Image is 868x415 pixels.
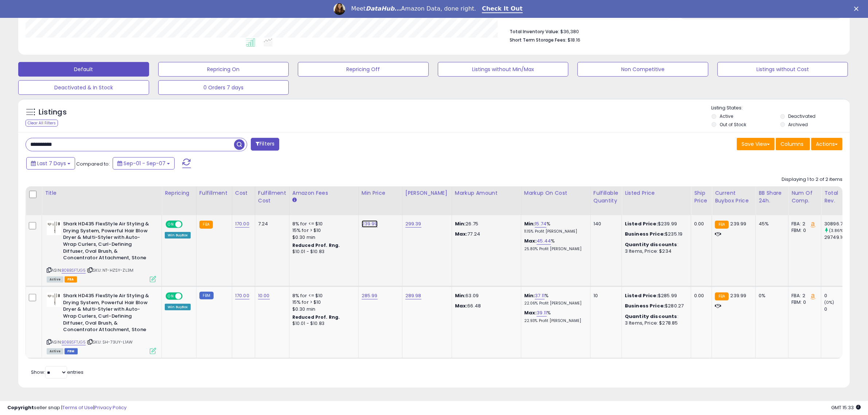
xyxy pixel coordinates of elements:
a: 289.98 [405,292,421,299]
div: $10.01 - $10.83 [292,249,353,255]
a: 45.44 [537,237,551,245]
p: 77.24 [455,231,515,237]
div: Total Rev. [824,189,851,205]
b: Reduced Prof. Rng. [292,242,340,248]
img: 312HQF2NuCL._SL40_.jpg [47,221,61,235]
span: 239.99 [731,220,747,227]
div: FBM: 0 [791,299,816,306]
h5: Listings [39,107,67,117]
div: Ship Price [694,189,709,205]
strong: Min: [455,292,466,299]
div: 140 [593,221,616,227]
small: FBM [199,292,214,299]
span: FBA [65,276,77,283]
div: Markup on Cost [524,189,587,197]
div: Win BuyBox [165,304,191,310]
div: Title [45,189,159,197]
div: seller snap | | [7,404,126,411]
strong: Max: [455,302,468,309]
button: Columns [776,138,810,150]
div: 15% for > $10 [292,227,353,234]
button: Non Competitive [577,62,708,77]
a: 170.00 [235,292,249,299]
div: : [625,313,685,320]
span: Show: entries [31,369,83,376]
button: Deactivated & In Stock [18,80,149,95]
b: Short Term Storage Fees: [510,37,567,43]
div: % [524,292,585,306]
div: FBM: 0 [791,227,816,234]
div: Amazon Fees [292,189,355,197]
div: 10 [593,292,616,299]
strong: Max: [455,230,468,237]
div: Repricing [165,189,193,197]
a: 285.99 [362,292,378,299]
small: (0%) [824,299,834,305]
span: $18.16 [568,36,580,43]
b: Shark HD435 FlexStyle Air Styling & Drying System, Powerful Hair Blow Dryer & Multi-Styler with A... [63,221,152,263]
div: Min Price [362,189,399,197]
li: $36,380 [510,27,837,35]
b: Business Price: [625,230,665,237]
div: 0 [824,306,854,313]
th: The percentage added to the cost of goods (COGS) that forms the calculator for Min & Max prices. [521,186,590,215]
button: Last 7 Days [26,157,75,170]
div: 0.00 [694,221,706,227]
div: Cost [235,189,252,197]
div: Close [854,7,861,11]
small: (3.86%) [829,228,845,233]
a: 299.39 [405,220,421,228]
span: Sep-01 - Sep-07 [124,160,166,167]
p: 22.06% Profit [PERSON_NAME] [524,301,585,306]
p: 22.93% Profit [PERSON_NAME] [524,318,585,323]
button: 0 Orders 7 days [158,80,289,95]
span: All listings currently available for purchase on Amazon [47,348,63,354]
b: Shark HD435 FlexStyle Air Styling & Drying System, Powerful Hair Blow Dryer & Multi-Styler with A... [63,292,152,335]
p: 11.15% Profit [PERSON_NAME] [524,229,585,234]
a: 39.11 [537,309,547,317]
div: 30896.75 [824,221,854,227]
label: Active [720,113,733,119]
button: Filters [251,138,279,151]
div: Listed Price [625,189,688,197]
b: Quantity discounts [625,313,677,320]
a: Check It Out [482,5,523,13]
div: Clear All Filters [26,120,58,127]
button: Repricing Off [298,62,429,77]
span: Columns [781,140,803,148]
span: OFF [182,221,193,228]
i: DataHub... [366,5,401,12]
div: % [524,310,585,323]
div: FBA: 2 [791,292,816,299]
button: Actions [811,138,842,150]
p: 25.80% Profit [PERSON_NAME] [524,247,585,252]
div: 3 Items, Price: $278.85 [625,320,685,326]
b: Listed Price: [625,292,658,299]
button: Sep-01 - Sep-07 [113,157,175,170]
span: All listings currently available for purchase on Amazon [47,276,63,283]
div: Num of Comp. [791,189,818,205]
strong: Copyright [7,404,34,411]
div: [PERSON_NAME] [405,189,449,197]
b: Min: [524,220,535,227]
small: Amazon Fees. [292,197,297,203]
p: Listing States: [712,105,850,112]
span: 2025-09-17 15:33 GMT [831,404,861,411]
div: 3 Items, Price: $234 [625,248,685,255]
div: $280.27 [625,303,685,309]
div: % [524,221,585,234]
button: Listings without Cost [717,62,848,77]
b: Min: [524,292,535,299]
a: 37.11 [535,292,545,299]
div: $0.30 min [292,306,353,313]
span: 239.99 [731,292,747,299]
div: $10.01 - $10.83 [292,321,353,327]
button: Default [18,62,149,77]
div: 45% [759,221,783,227]
img: Profile image for Georgie [334,3,345,15]
b: Reduced Prof. Rng. [292,314,340,320]
div: Fulfillable Quantity [593,189,619,205]
b: Business Price: [625,302,665,309]
div: $239.99 [625,221,685,227]
div: 8% for <= $10 [292,221,353,227]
